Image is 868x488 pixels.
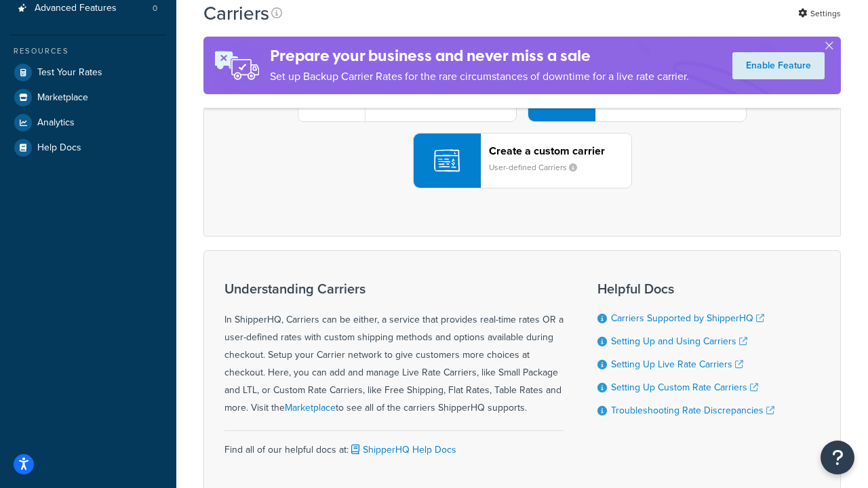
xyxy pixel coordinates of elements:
a: Settings [798,4,841,23]
div: Resources [10,45,166,57]
h4: Prepare your business and never miss a sale [270,45,689,67]
span: Help Docs [37,142,81,154]
a: Test Your Rates [10,60,166,85]
a: Marketplace [285,401,336,415]
a: Setting Up Live Rate Carriers [611,357,743,371]
button: Open Resource Center [821,441,854,474]
span: Test Your Rates [37,67,102,79]
p: Set up Backup Carrier Rates for the rare circumstances of downtime for a live rate carrier. [270,67,689,86]
a: Setting Up and Using Carriers [611,334,747,348]
img: icon-carrier-custom-c93b8a24.svg [434,148,460,174]
a: Marketplace [10,85,166,110]
a: ShipperHQ Help Docs [349,443,456,457]
a: Carriers Supported by ShipperHQ [611,311,764,325]
span: Marketplace [37,92,88,104]
a: Setting Up Custom Rate Carriers [611,380,758,394]
span: 0 [153,3,157,14]
div: Find all of our helpful docs at: [224,430,564,459]
header: Create a custom carrier [489,144,631,157]
a: Help Docs [10,136,166,160]
small: User-defined Carriers [489,161,588,174]
span: Advanced Features [35,3,117,14]
a: Troubleshooting Rate Discrepancies [611,403,774,418]
div: In ShipperHQ, Carriers can be either, a service that provides real-time rates OR a user-defined r... [224,281,564,417]
span: Analytics [37,117,75,129]
h3: Helpful Docs [597,281,774,296]
a: Enable Feature [732,52,825,79]
h3: Understanding Carriers [224,281,564,296]
button: Create a custom carrierUser-defined Carriers [413,133,632,188]
a: Analytics [10,110,166,135]
img: ad-rules-rateshop-fe6ec290ccb7230408bd80ed9643f0289d75e0ffd9eb532fc0e269fcd187b520.png [203,37,270,94]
